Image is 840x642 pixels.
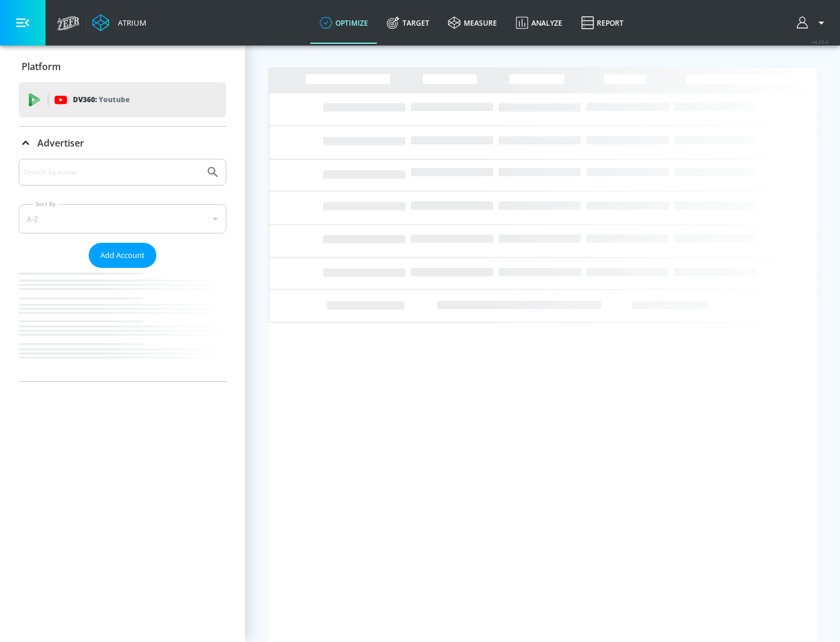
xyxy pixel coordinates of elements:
[310,2,377,44] a: optimize
[99,93,129,106] p: Youtube
[19,268,226,381] nav: list of Advertiser
[73,93,129,106] p: DV360:
[19,127,226,159] div: Advertiser
[89,243,156,268] button: Add Account
[23,165,200,180] input: Search by name
[19,82,226,117] div: DV360: Youtube
[572,2,633,44] a: Report
[506,2,572,44] a: Analyze
[33,200,58,208] label: Sort By
[377,2,439,44] a: Target
[92,14,146,32] a: Atrium
[19,50,226,83] div: Platform
[100,249,145,262] span: Add Account
[439,2,506,44] a: measure
[37,137,84,149] p: Advertiser
[22,60,61,73] p: Platform
[812,39,828,45] span: v 4.25.4
[113,18,146,28] div: Atrium
[19,204,226,233] div: A-Z
[19,159,226,381] div: Advertiser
